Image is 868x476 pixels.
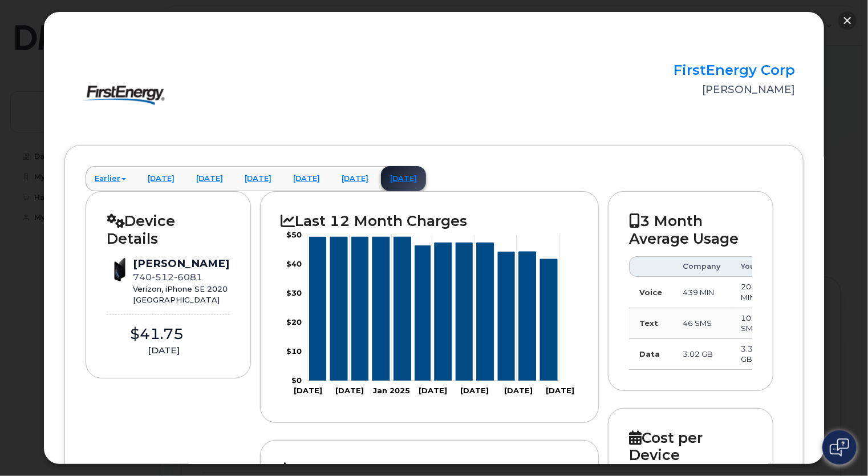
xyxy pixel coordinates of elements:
tspan: [DATE] [546,386,574,395]
tspan: [DATE] [419,386,448,395]
tspan: [DATE] [460,386,489,395]
td: 3.02 GB [672,339,731,370]
tspan: $10 [286,346,302,356]
td: 1022 SMS [731,308,772,339]
td: 3.3 GB [731,339,772,370]
h2: Cost per Device [629,429,752,464]
div: [DATE] [107,344,220,357]
div: $41.75 [107,324,206,345]
tspan: [DATE] [336,386,364,395]
tspan: $0 [291,376,302,385]
img: Open chat [830,438,849,457]
tspan: Jan 2025 [374,386,411,395]
tspan: [DATE] [505,386,533,395]
g: Series [310,237,558,381]
strong: Data [639,349,660,358]
td: 46 SMS [672,308,731,339]
g: Chart [286,230,574,395]
tspan: [DATE] [294,386,322,395]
